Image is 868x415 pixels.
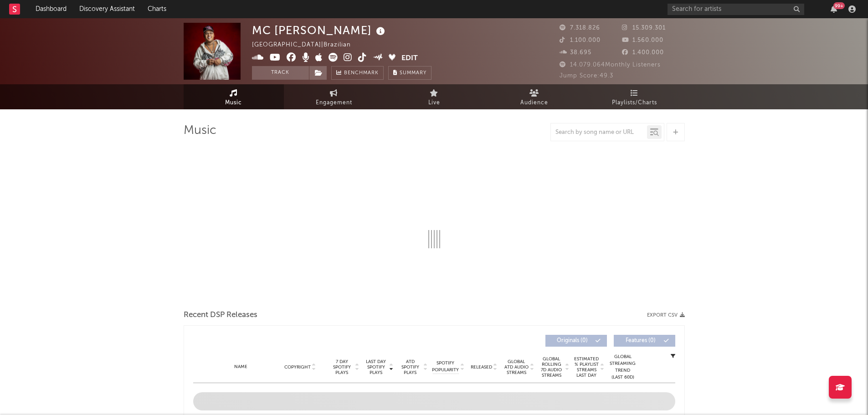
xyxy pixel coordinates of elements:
[252,66,309,80] button: Track
[331,66,384,80] a: Benchmark
[211,364,271,370] div: Name
[622,25,666,31] span: 15.309.301
[520,97,548,108] span: Audience
[614,335,675,347] button: Features(0)
[585,84,685,109] a: Playlists/Charts
[388,66,431,80] button: Summary
[284,364,311,370] span: Copyright
[560,62,661,68] span: 14.079.064 Monthly Listeners
[400,71,426,76] span: Summary
[560,73,613,79] span: Jump Score: 49.3
[384,84,484,109] a: Live
[471,364,492,370] span: Released
[560,25,600,31] span: 7.318.826
[831,5,837,13] button: 99+
[539,356,564,378] span: Global Rolling 7D Audio Streams
[252,23,387,38] div: MC [PERSON_NAME]
[484,84,585,109] a: Audience
[330,359,354,375] span: 7 Day Spotify Plays
[833,2,845,9] div: 99 +
[364,359,388,375] span: Last Day Spotify Plays
[428,97,440,108] span: Live
[551,338,593,343] span: Originals ( 0 )
[622,50,664,56] span: 1.400.000
[612,97,657,108] span: Playlists/Charts
[225,97,242,108] span: Music
[184,84,284,109] a: Music
[284,84,384,109] a: Engagement
[560,50,591,56] span: 38.695
[504,359,529,375] span: Global ATD Audio Streams
[574,356,599,378] span: Estimated % Playlist Streams Last Day
[316,97,352,108] span: Engagement
[184,310,257,321] span: Recent DSP Releases
[647,313,685,318] button: Export CSV
[551,129,647,136] input: Search by song name or URL
[560,37,601,43] span: 1.100.000
[622,37,663,43] span: 1.560.000
[252,40,361,51] div: [GEOGRAPHIC_DATA] | Brazilian
[668,4,804,15] input: Search for artists
[609,354,637,381] div: Global Streaming Trend (Last 60D)
[545,335,607,347] button: Originals(0)
[344,68,379,79] span: Benchmark
[398,359,422,375] span: ATD Spotify Plays
[401,53,418,64] button: Edit
[432,360,459,374] span: Spotify Popularity
[620,338,662,343] span: Features ( 0 )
